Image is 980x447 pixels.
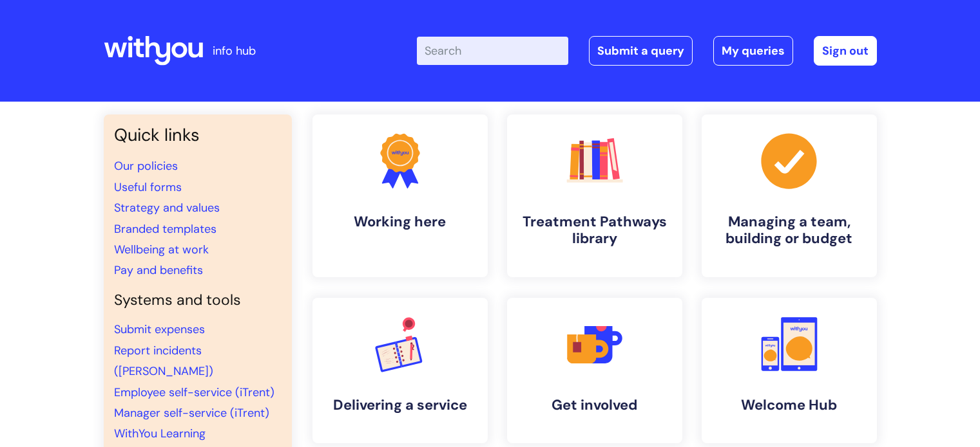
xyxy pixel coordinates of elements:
a: Our policies [114,158,178,174]
a: My queries [713,36,793,66]
input: Search [417,37,568,65]
a: Welcome Hub [702,298,877,443]
h4: Systems and tools [114,291,282,309]
a: Pay and benefits [114,262,203,278]
h4: Working here [323,214,477,230]
a: Useful forms [114,179,182,195]
a: Treatment Pathways library [507,114,682,277]
a: Delivering a service [312,298,488,443]
h4: Welcome Hub [712,397,867,414]
h4: Treatment Pathways library [517,214,672,248]
a: Managing a team, building or budget [702,114,877,277]
h4: Managing a team, building or budget [712,214,867,248]
p: info hub [213,41,256,61]
h4: Get involved [517,397,672,414]
a: Submit expenses [114,322,205,337]
a: Sign out [814,36,877,66]
a: Working here [312,114,488,277]
a: WithYou Learning [114,426,206,441]
a: Manager self-service (iTrent) [114,405,269,421]
div: | - [417,36,877,66]
a: Wellbeing at work [114,242,209,257]
h3: Quick links [114,125,282,145]
a: Branded templates [114,221,216,237]
a: Report incidents ([PERSON_NAME]) [114,343,213,379]
a: Employee self-service (iTrent) [114,385,274,400]
h4: Delivering a service [323,397,477,414]
a: Strategy and values [114,200,220,215]
a: Get involved [507,298,682,443]
a: Submit a query [589,36,693,66]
